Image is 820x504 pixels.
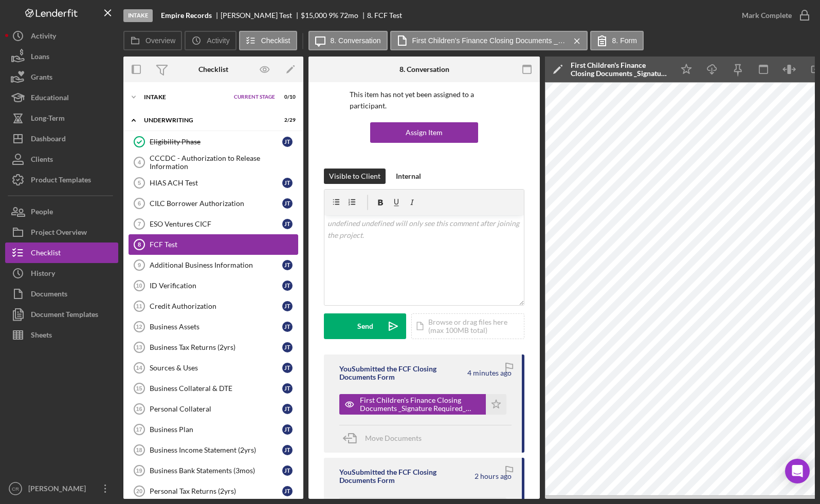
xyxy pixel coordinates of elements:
[129,214,298,234] a: 7ESO Ventures CICFJT
[150,446,282,454] div: Business Income Statement (2yrs)
[150,425,282,434] div: Business Plan
[282,404,293,414] div: J T
[150,323,282,331] div: Business Assets
[277,94,296,100] div: 0 / 10
[5,67,118,87] a: Grants
[475,472,512,480] time: 2025-10-10 19:48
[136,468,142,474] tspan: 19
[129,316,298,337] a: 12Business AssetsJT
[282,383,293,394] div: J T
[282,363,293,373] div: J T
[339,425,432,451] button: Move Documents
[129,460,298,481] a: 19Business Bank Statements (3mos)JT
[5,170,118,190] button: Product Templates
[399,65,449,73] div: 8. Conversation
[129,234,298,255] a: 8FCF Test
[136,283,142,289] tspan: 10
[12,486,19,492] text: CR
[329,11,338,20] div: 9 %
[31,128,66,152] div: Dashboard
[129,296,298,316] a: 11Credit AuthorizationJT
[144,117,270,123] div: Underwriting
[5,242,118,263] a: Checklist
[221,11,301,20] div: [PERSON_NAME] Test
[31,149,53,172] div: Clients
[150,220,282,228] div: ESO Ventures CICF
[123,9,153,22] div: Intake
[301,11,327,20] span: $15,000
[5,222,118,242] button: Project Overview
[282,322,293,332] div: J T
[785,459,810,483] div: Open Intercom Messenger
[412,36,567,45] label: First Children's Finance Closing Documents _Signature Required_ Empire Records.pdf
[150,179,282,187] div: HIAS ACH Test
[136,406,142,412] tspan: 16
[5,128,118,149] button: Dashboard
[367,11,402,20] div: 8. FCF Test
[129,337,298,358] a: 13Business Tax Returns (2yrs)JT
[396,169,421,184] div: Internal
[308,31,388,50] button: 8. Conversation
[150,384,282,393] div: Business Collateral & DTE
[31,222,87,245] div: Project Overview
[129,399,298,419] a: 16Personal CollateralJT
[370,122,478,143] button: Assign Item
[150,154,298,171] div: CCCDC - Authorization to Release Information
[31,108,65,131] div: Long-Term
[207,36,229,45] label: Activity
[331,36,381,45] label: 8. Conversation
[5,478,118,499] button: CR[PERSON_NAME]
[31,46,49,69] div: Loans
[150,138,282,146] div: Eligibility Phase
[5,46,118,67] button: Loans
[31,201,53,225] div: People
[282,260,293,270] div: J T
[150,466,282,475] div: Business Bank Statements (3mos)
[732,5,815,26] button: Mark Complete
[360,396,481,413] div: First Children's Finance Closing Documents _Signature Required_ Empire Records.pdf
[5,149,118,170] button: Clients
[31,325,52,348] div: Sheets
[324,169,386,184] button: Visible to Client
[31,304,98,327] div: Document Templates
[144,94,229,100] div: Intake
[5,284,118,304] button: Documents
[339,394,506,415] button: First Children's Finance Closing Documents _Signature Required_ Empire Records.pdf
[390,31,588,50] button: First Children's Finance Closing Documents _Signature Required_ Empire Records.pdf
[150,487,282,495] div: Personal Tax Returns (2yrs)
[150,282,282,290] div: ID Verification
[282,424,293,435] div: J T
[5,304,118,325] a: Document Templates
[129,173,298,193] a: 5HIAS ACH TestJT
[150,302,282,310] div: Credit Authorization
[350,89,499,112] p: This item has not yet been assigned to a participant.
[365,434,422,442] span: Move Documents
[150,343,282,351] div: Business Tax Returns (2yrs)
[282,301,293,311] div: J T
[261,36,290,45] label: Checklist
[5,325,118,345] button: Sheets
[136,426,142,433] tspan: 17
[129,152,298,173] a: 4CCCDC - Authorization to Release Information
[161,11,212,20] b: Empire Records
[324,313,406,339] button: Send
[136,447,142,453] tspan: 18
[339,365,466,381] div: You Submitted the FCF Closing Documents Form
[138,200,141,207] tspan: 6
[5,201,118,222] button: People
[123,31,182,50] button: Overview
[138,159,141,165] tspan: 4
[26,478,93,501] div: [PERSON_NAME]
[282,137,293,147] div: J T
[5,26,118,46] button: Activity
[329,169,380,184] div: Visible to Client
[136,303,142,309] tspan: 11
[357,313,373,339] div: Send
